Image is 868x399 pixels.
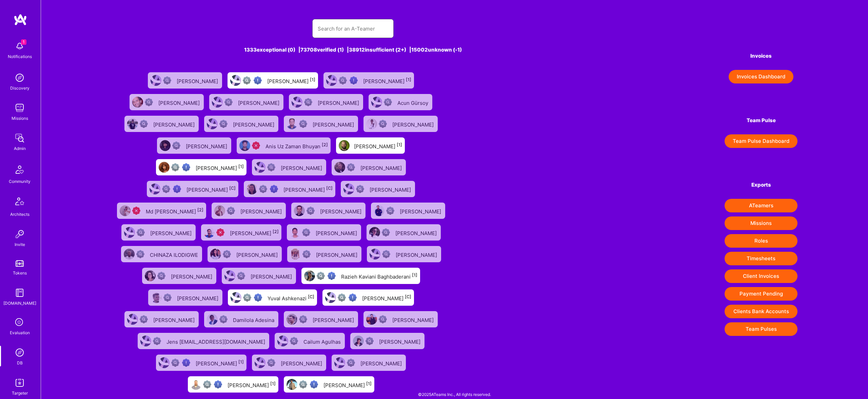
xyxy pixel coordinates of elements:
[236,250,279,259] div: [PERSON_NAME]
[725,216,797,230] button: Missions
[287,379,297,390] img: User Avatar
[216,228,224,236] img: Unqualified
[366,337,374,345] img: Not Scrubbed
[14,14,27,26] img: logo
[725,269,797,283] button: Client Invoices
[339,76,347,84] img: Not fully vetted
[729,70,793,83] button: Invoices Dashboard
[308,294,314,299] sup: [C]
[326,75,337,86] img: User Avatar
[395,228,438,237] div: [PERSON_NAME]
[302,228,310,236] img: Not Scrubbed
[392,315,435,324] div: [PERSON_NAME]
[158,98,201,107] div: [PERSON_NAME]
[725,53,797,59] h4: Invoices
[326,186,333,191] sup: [C]
[177,293,220,302] div: [PERSON_NAME]
[13,101,26,115] img: teamwork
[374,205,384,216] img: User Avatar
[392,119,435,128] div: [PERSON_NAME]
[127,314,138,325] img: User Avatar
[3,300,36,307] div: [DOMAIN_NAME]
[153,337,161,345] img: Not Scrubbed
[361,113,440,135] a: User AvatarNot Scrubbed[PERSON_NAME]
[186,185,236,193] div: [PERSON_NAME]
[384,98,392,106] img: Not Scrubbed
[290,249,301,260] img: User Avatar
[348,330,427,352] a: User AvatarNot Scrubbed[PERSON_NAME]
[214,205,225,216] img: User Avatar
[238,359,244,364] sup: [1]
[329,156,409,178] a: User AvatarNot Scrubbed[PERSON_NAME]
[725,287,797,301] button: Payment Pending
[157,272,165,280] img: Not Scrubbed
[400,206,442,215] div: [PERSON_NAME]
[225,287,320,308] a: User AvatarNot fully vettedHigh Potential UserYuval Ashkenazi[C]
[318,98,360,107] div: [PERSON_NAME]
[150,228,193,237] div: [PERSON_NAME]
[15,241,25,248] div: Invite
[163,293,172,302] img: Not Scrubbed
[725,234,797,248] button: Roles
[137,228,145,236] img: Not Scrubbed
[265,141,328,150] div: Anis Uz Zaman Bhuyan
[255,162,265,173] img: User Avatar
[196,163,244,172] div: [PERSON_NAME]
[307,207,315,215] img: Not Scrubbed
[303,337,342,345] div: Cailum Agulhas
[10,211,29,218] div: Architects
[334,357,345,368] img: User Avatar
[347,359,355,367] img: Not Scrubbed
[223,250,231,258] img: Not Scrubbed
[321,70,417,91] a: User AvatarNot fully vettedHigh Potential User[PERSON_NAME][1]
[369,227,380,238] img: User Avatar
[284,222,364,243] a: User AvatarNot Scrubbed[PERSON_NAME]
[8,53,32,60] div: Notifications
[153,352,249,374] a: User AvatarNot fully vettedHigh Potential User[PERSON_NAME][1]
[317,272,325,280] img: Not fully vetted
[725,70,797,83] a: Invoices Dashboard
[234,135,333,156] a: User AvatarUnqualifiedAnis Uz Zaman Bhuyan[2]
[136,250,144,258] img: Not Scrubbed
[118,243,205,265] a: User AvatarNot ScrubbedCHINAZA ILODIGWE
[243,293,251,302] img: Not fully vetted
[10,84,29,92] div: Discovery
[339,140,350,151] img: User Avatar
[725,252,797,265] button: Timesheets
[379,120,387,128] img: Not Scrubbed
[329,352,409,374] a: User AvatarNot Scrubbed[PERSON_NAME]
[186,141,229,150] div: [PERSON_NAME]
[349,293,357,302] img: High Potential User
[219,120,228,128] img: Not Scrubbed
[207,118,218,129] img: User Avatar
[725,199,797,212] button: ATeamers
[396,250,438,259] div: [PERSON_NAME]
[219,265,299,287] a: User AvatarNot Scrubbed[PERSON_NAME]
[212,97,223,108] img: User Avatar
[333,135,408,156] a: User Avatar[PERSON_NAME][1]
[120,205,131,216] img: User Avatar
[379,337,422,345] div: [PERSON_NAME]
[364,243,444,265] a: User AvatarNot Scrubbed[PERSON_NAME]
[159,357,170,368] img: User Avatar
[267,359,275,367] img: Not Scrubbed
[290,337,298,345] img: Not Scrubbed
[360,358,403,367] div: [PERSON_NAME]
[362,293,411,302] div: [PERSON_NAME]
[249,352,329,374] a: User AvatarNot Scrubbed[PERSON_NAME]
[284,243,364,265] a: User AvatarNot Scrubbed[PERSON_NAME]
[145,287,225,308] a: User AvatarNot Scrubbed[PERSON_NAME]
[177,76,219,85] div: [PERSON_NAME]
[259,185,267,193] img: Not fully vetted
[114,200,209,222] a: User AvatarUnqualifiedMd [PERSON_NAME][2]
[171,359,179,367] img: Not fully vetted
[371,97,382,108] img: User Avatar
[163,76,171,84] img: Not Scrubbed
[219,315,228,323] img: Not Scrubbed
[16,260,24,267] img: tokens
[725,322,797,336] button: Team Pulses
[139,265,219,287] a: User AvatarNot Scrubbed[PERSON_NAME]
[230,228,279,237] div: [PERSON_NAME]
[397,142,402,147] sup: [1]
[237,272,245,280] img: Not Scrubbed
